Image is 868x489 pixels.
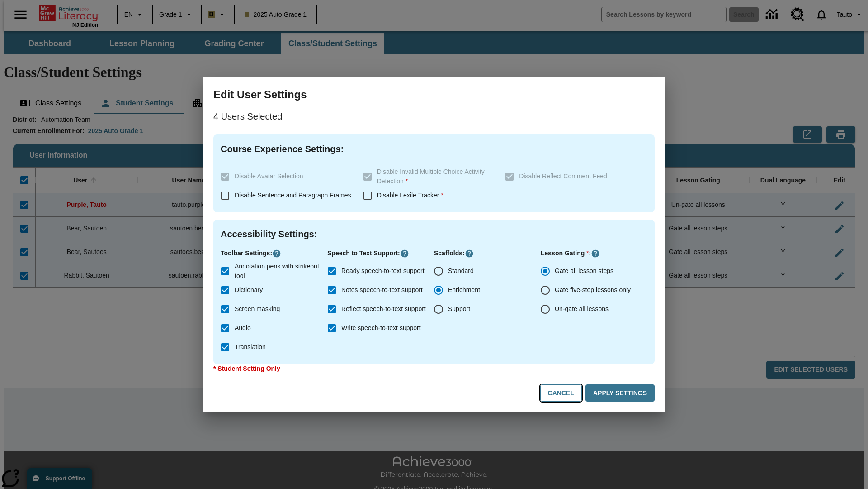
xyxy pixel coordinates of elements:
[235,285,263,295] span: Dictionary
[235,304,280,314] span: Screen masking
[235,192,351,199] span: Disable Sentence and Paragraph Frames
[221,227,647,241] h4: Accessibility Settings :
[591,249,600,258] button: Click here to know more about
[448,285,480,295] span: Enrichment
[272,249,281,258] button: Click here to know more about
[235,342,266,352] span: Translation
[213,87,655,102] h3: Edit User Settings
[377,192,443,199] span: Disable Lexile Tracker
[341,323,421,333] span: Write speech-to-text support
[448,266,474,276] span: Standard
[541,249,647,258] p: Lesson Gating :
[555,304,609,314] span: Un-gate all lessons
[221,249,327,258] p: Toolbar Settings :
[555,285,631,295] span: Gate five-step lessons only
[341,304,426,314] span: Reflect speech-to-text support
[465,249,474,258] button: Click here to know more about
[434,249,541,258] p: Scaffolds :
[585,384,655,402] button: Apply Settings
[213,364,655,374] p: * Student Setting Only
[341,285,423,295] span: Notes speech-to-text support
[500,167,640,186] label: These settings are specific to individual classes. To see these settings or make changes, please ...
[341,266,425,276] span: Ready speech-to-text support
[519,173,607,180] span: Disable Reflect Comment Feed
[216,167,356,186] label: These settings are specific to individual classes. To see these settings or make changes, please ...
[327,249,434,258] p: Speech to Text Support :
[221,142,647,156] h4: Course Experience Settings :
[213,109,655,124] p: 4 Users Selected
[540,384,582,402] button: Cancel
[235,262,320,281] span: Annotation pens with strikeout tool
[235,173,303,180] span: Disable Avatar Selection
[448,304,470,314] span: Support
[555,266,613,276] span: Gate all lesson steps
[235,323,251,333] span: Audio
[377,168,485,185] span: Disable Invalid Multiple Choice Activity Detection
[358,167,498,186] label: These settings are specific to individual classes. To see these settings or make changes, please ...
[400,249,409,258] button: Click here to know more about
